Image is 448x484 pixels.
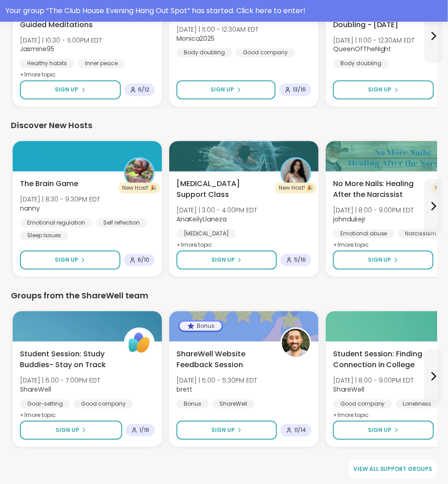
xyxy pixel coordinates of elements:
[368,256,391,264] span: Sign Up
[20,421,122,440] button: Sign Up
[333,179,427,201] span: No More Nails: Healing After the Narcissist
[333,206,414,215] span: [DATE] | 8:00 - 9:00PM EDT
[333,81,434,100] button: Sign Up
[119,183,160,194] div: New Host! 🎉
[20,179,78,190] span: The Brain Game
[333,400,392,409] div: Good company
[55,86,79,94] span: Sign Up
[176,25,258,34] span: [DATE] | 11:00 - 12:30AM EDT
[176,349,271,371] span: ShareWell Website Feedback Session
[176,400,209,409] div: Bonus
[56,426,79,435] span: Sign Up
[138,257,149,264] span: 6 / 10
[176,206,257,215] span: [DATE] | 3:00 - 4:00PM EDT
[333,376,414,385] span: [DATE] | 8:00 - 9:00PM EDT
[211,426,235,435] span: Sign Up
[176,81,276,100] button: Sign Up
[176,421,277,440] button: Sign Up
[125,329,153,357] img: ShareWell
[368,86,392,94] span: Sign Up
[398,230,444,239] div: Narcissism
[20,376,100,385] span: [DATE] | 6:00 - 7:00PM EDT
[20,195,100,204] span: [DATE] | 8:30 - 9:30PM EDT
[333,215,366,224] b: johndukejr
[96,219,147,228] div: Self reflection
[20,385,51,394] b: ShareWell
[20,81,121,100] button: Sign Up
[20,349,114,371] span: Student Session: Study Buddies- Stay on Track
[180,322,222,331] div: Bonus
[20,204,40,213] b: nanny
[236,48,295,58] div: Good company
[353,465,433,474] span: View all support groups
[138,86,149,94] span: 6 / 12
[74,400,133,409] div: Good company
[20,36,102,45] span: [DATE] | 10:30 - 11:00PM EDT
[333,230,395,239] div: Emotional abuse
[333,251,434,270] button: Sign Up
[20,45,54,54] b: Jasmine95
[333,36,415,45] span: [DATE] | 11:00 - 12:30AM EDT
[294,257,306,264] span: 5 / 16
[11,290,437,302] div: Groups from the ShareWell team
[78,59,125,68] div: Inner peace
[176,385,192,394] b: brett
[333,45,391,54] b: QueenOfTheNight
[20,59,74,68] div: Healthy habits
[275,183,317,194] div: New Host! 🎉
[125,159,153,187] img: nanny
[282,329,310,357] img: brett
[396,400,439,409] div: Loneliness
[20,251,120,270] button: Sign Up
[211,86,234,94] span: Sign Up
[176,34,214,43] b: Monica2025
[294,427,306,434] span: 11 / 14
[333,349,427,371] span: Student Session: Finding Connection in College
[11,120,437,132] div: Discover New Hosts
[139,427,149,434] span: 1 / 16
[293,86,306,94] span: 13 / 16
[368,426,392,435] span: Sign Up
[176,48,232,58] div: Body doubling
[349,460,437,479] a: View all support groups
[211,256,235,264] span: Sign Up
[176,179,271,201] span: [MEDICAL_DATA] Support Class
[333,421,434,440] button: Sign Up
[20,231,68,240] div: Sleep Issues
[333,385,364,394] b: ShareWell
[176,376,257,385] span: [DATE] | 5:00 - 5:30PM EDT
[20,400,70,409] div: Goal-setting
[5,5,443,16] div: Your group “ The Club House Evening Hang Out Spot ” has started. Click here to enter!
[176,251,277,270] button: Sign Up
[282,159,310,187] img: AnaKeilyLlaneza
[55,256,78,264] span: Sign Up
[333,59,389,68] div: Body doubling
[212,400,254,409] div: ShareWell
[176,230,236,239] div: [MEDICAL_DATA]
[176,215,226,224] b: AnaKeilyLlaneza
[20,219,92,228] div: Emotional regulation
